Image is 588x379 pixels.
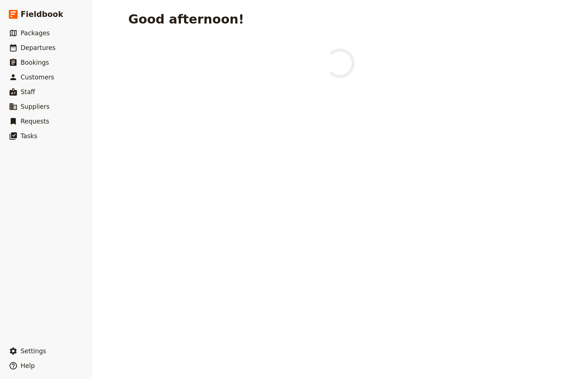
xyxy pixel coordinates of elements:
[21,88,35,96] span: Staff
[21,347,46,355] span: Settings
[21,29,50,37] span: Packages
[21,59,49,66] span: Bookings
[21,132,37,140] span: Tasks
[21,362,35,369] span: Help
[21,118,49,125] span: Requests
[128,12,244,26] h1: Good afternoon!
[21,9,63,20] span: Fieldbook
[21,103,50,110] span: Suppliers
[21,74,54,81] span: Customers
[21,44,55,51] span: Departures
